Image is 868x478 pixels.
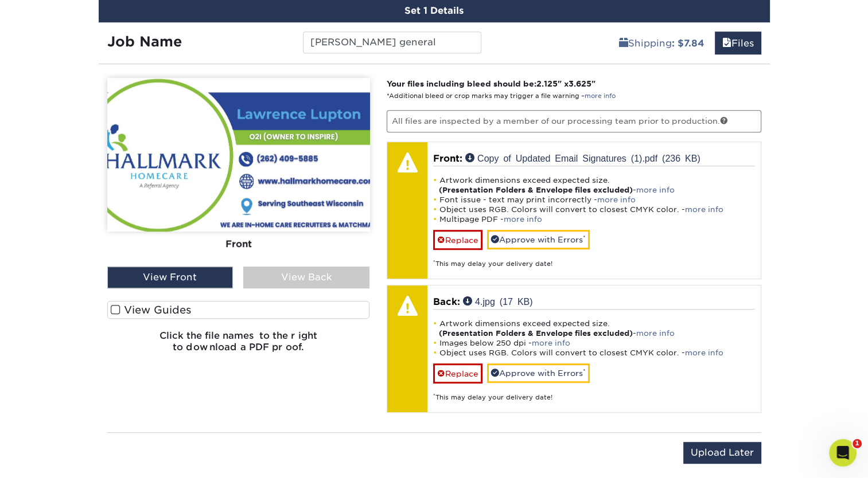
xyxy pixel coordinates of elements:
iframe: Intercom live chat [829,439,857,467]
div: Business C...3.5x2 .zip [30,126,120,138]
a: more info [597,195,636,204]
p: All files are inspected by a member of our processing team prior to production. [387,110,761,132]
div: View Back [243,267,369,288]
span: 1 [853,439,862,448]
div: user says… [9,154,220,189]
a: Shipping: $7.84 [612,32,712,54]
li: Artwork dimensions exceed expected size. - [433,175,755,195]
span: 3.625 [569,79,591,88]
span: OK [81,316,98,332]
p: The team can also help [56,14,143,26]
div: Front [107,231,370,256]
div: Erica says… [9,80,220,155]
label: View Guides [107,301,370,319]
div: let me try thanks! [130,154,220,179]
div: I have also attached our Business Card layout template which shows the total size needed and the ... [18,87,179,120]
div: Rate your conversation [21,295,158,308]
h6: Click the file names to the right to download a PDF proof. [107,330,370,361]
div: You're welcome! Please let us know if you have any questions and we are happy to help [18,195,179,229]
strong: (Presentation Folders & Envelope files excluded) [439,329,633,338]
input: Enter a job name [303,32,481,53]
div: Operator says… [9,245,220,283]
button: Send a message… [196,371,215,389]
strong: Job Name [107,33,182,50]
div: This may delay your delivery date! [433,383,755,402]
li: Artwork dimensions exceed expected size. - [433,319,755,338]
div: You're welcome! Please let us know if you have any questions and we are happy to help [9,189,188,236]
div: Erica says… [9,189,220,245]
span: Front: [433,153,462,164]
div: Help [PERSON_NAME] understand how they’re doing: [18,252,179,275]
span: Back: [433,296,460,307]
span: 2.125 [536,79,558,88]
a: Approve with Errors* [487,363,590,383]
a: Files [715,32,761,54]
li: Images below 250 dpi - [433,338,755,348]
a: more info [504,215,542,224]
span: shipping [619,38,628,49]
button: Home [180,5,201,26]
span: Great [108,316,124,332]
a: How to Create Print-Ready Files Using Canva [18,49,170,70]
a: more info [685,205,723,214]
button: go back [7,5,29,26]
strong: (Presentation Folders & Envelope files excluded) [439,186,633,194]
a: more info [532,339,570,347]
div: Close [201,5,222,25]
li: Object uses RGB. Colors will convert to closest CMYK color. - [433,348,755,358]
h1: Operator [56,6,96,14]
div: I have also attached our Business Card layout template which shows the total size needed and the ... [9,80,188,146]
span: files [722,38,731,49]
input: Upload Later [683,442,761,464]
a: more info [636,329,675,338]
li: Multipage PDF - [433,214,755,224]
a: more info [585,92,616,100]
img: Profile image for Operator [33,6,51,25]
button: Emoji picker [36,375,45,385]
div: This may delay your delivery date! [433,250,755,269]
button: Upload attachment [18,375,27,385]
a: Replace [433,363,482,383]
a: Replace [433,230,482,250]
a: Business C...3.5x2 .zip [18,126,179,138]
li: Object uses RGB. Colors will convert to closest CMYK color. - [433,205,755,214]
a: Approve with Errors* [487,230,590,249]
a: more info [636,186,675,194]
b: : $7.84 [672,38,704,49]
span: Bad [55,316,71,332]
a: more info [685,348,723,357]
a: 4.jpg (17 KB) [463,296,533,305]
small: *Additional bleed or crop marks may trigger a file warning – [387,92,616,100]
a: Copy of Updated Email Signatures (1).pdf (236 KB) [465,153,700,162]
strong: Your files including bleed should be: " x " [387,79,595,88]
li: Font issue - text may print incorrectly - [433,195,755,205]
button: Start recording [73,375,82,385]
div: View Front [107,267,233,288]
span: Terrible [28,316,44,332]
span: Amazing [135,316,151,332]
div: Operator says… [9,283,220,359]
div: Help [PERSON_NAME] understand how they’re doing: [9,245,188,281]
div: let me try thanks! [139,161,211,173]
textarea: Message… [10,351,220,371]
button: Gif picker [55,375,64,385]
